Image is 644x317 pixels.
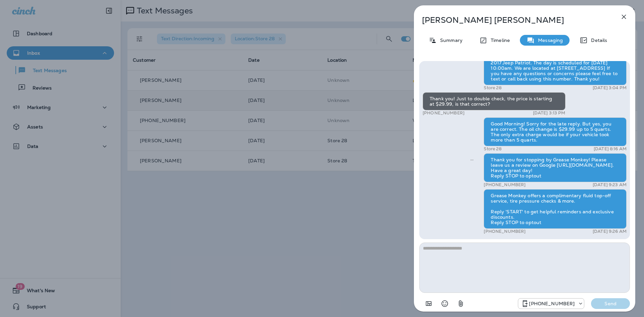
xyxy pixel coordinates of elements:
p: Messaging [535,38,563,43]
p: [PHONE_NUMBER] [484,229,526,234]
p: [DATE] 9:23 AM [593,182,627,188]
div: Grease Monkey offers a complimentary fluid top-off service, tire pressure checks & more. Reply 'S... [484,189,627,229]
p: Store 28 [484,146,501,152]
p: [PHONE_NUMBER] [423,110,465,116]
span: Sent [470,156,474,162]
p: [DATE] 3:13 PM [533,110,566,116]
p: Details [588,38,607,43]
p: [PERSON_NAME] [PERSON_NAME] [422,15,605,25]
p: Timeline [487,38,510,43]
button: Add in a premade template [422,297,435,310]
p: [PHONE_NUMBER] [529,301,575,306]
div: Thank you! Just to double check, the price is starting at $29.99, is that correct? [423,92,566,110]
p: [DATE] 9:26 AM [593,229,627,234]
p: [DATE] 8:16 AM [594,146,627,152]
button: Select an emoji [438,297,451,310]
p: Summary [437,38,463,43]
p: Store 28 [484,85,501,91]
p: [DATE] 3:04 PM [593,85,627,91]
div: Good Morning! Sorry for the late reply. But yes, you are correct. The oil change is $29.99 up to ... [484,117,627,146]
div: Thank you for stopping by Grease Monkey! Please leave us a review on Google [URL][DOMAIN_NAME]. H... [484,153,627,182]
div: Hi [PERSON_NAME]! This is Summer over at Grease Monkey. I was just reaching out to give you a fri... [484,40,627,85]
div: +1 (208) 858-5823 [518,300,584,308]
p: [PHONE_NUMBER] [484,182,526,188]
